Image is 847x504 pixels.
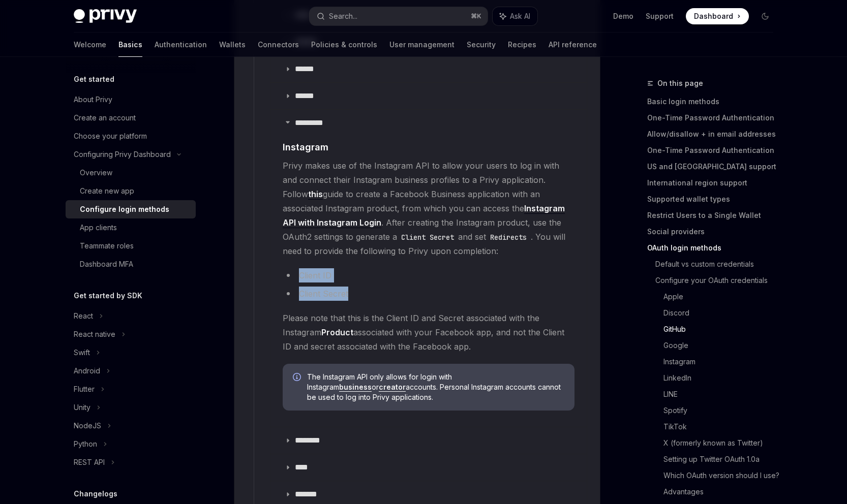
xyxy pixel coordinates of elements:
a: Basics [118,33,142,57]
a: Which OAuth version should I use? [663,467,781,484]
a: Basic login methods [647,93,781,110]
a: Create new app [66,182,196,200]
div: Android [74,365,100,377]
a: Spotify [663,402,781,419]
span: Ask AI [510,11,530,21]
li: Client Secret [283,287,574,301]
a: Choose your platform [66,127,196,145]
a: this [308,189,323,200]
span: The Instagram API only allows for login with Instagram or accounts. Personal Instagram accounts c... [307,372,564,402]
div: Dashboard MFA [80,258,133,270]
div: REST API [74,456,105,468]
div: Configure login methods [80,203,169,215]
h5: Get started by SDK [74,290,142,302]
a: Supported wallet types [647,191,781,207]
a: Restrict Users to a Single Wallet [647,207,781,224]
span: On this page [657,77,703,89]
h5: Get started [74,73,114,85]
a: Teammate roles [66,237,196,255]
div: NodeJS [74,420,101,432]
a: Security [467,33,496,57]
span: Privy makes use of the Instagram API to allow your users to log in with and connect their Instagr... [283,159,574,258]
div: Teammate roles [80,240,134,252]
span: Instagram [283,140,328,154]
a: One-Time Password Authentication [647,142,781,159]
a: Setting up Twitter OAuth 1.0a [663,451,781,467]
h5: Changelogs [74,488,117,500]
a: creator [379,383,406,392]
a: User management [389,33,455,57]
div: Overview [80,167,112,179]
a: Recipes [508,33,536,57]
a: Dashboard [686,8,749,24]
img: dark logo [74,9,137,23]
div: Choose your platform [74,130,147,142]
a: Policies & controls [311,33,377,57]
a: Apple [663,289,781,305]
a: Wallets [219,33,246,57]
a: LINE [663,386,781,402]
div: Swift [74,346,90,359]
a: TikTok [663,419,781,435]
a: Overview [66,164,196,182]
a: Welcome [74,33,106,57]
span: Please note that this is the Client ID and Secret associated with the Instagram associated with y... [283,311,574,354]
div: Flutter [74,383,95,395]
div: Search... [329,10,357,22]
span: Dashboard [694,11,733,21]
a: Connectors [258,33,299,57]
button: Ask AI [493,7,537,25]
div: React native [74,328,115,340]
a: Default vs custom credentials [655,256,781,272]
a: US and [GEOGRAPHIC_DATA] support [647,159,781,175]
span: ⌘ K [471,12,481,20]
a: International region support [647,175,781,191]
div: App clients [80,222,117,234]
a: Allow/disallow + in email addresses [647,126,781,142]
button: Search...⌘K [310,7,488,25]
a: X (formerly known as Twitter) [663,435,781,451]
button: Toggle dark mode [757,8,773,24]
a: Discord [663,305,781,321]
div: Unity [74,401,90,414]
code: Redirects [486,232,531,243]
a: Create an account [66,109,196,127]
a: Configure login methods [66,200,196,218]
div: Create new app [80,185,134,197]
div: React [74,310,93,322]
a: App clients [66,218,196,237]
a: API reference [549,33,597,57]
a: Advantages [663,484,781,500]
div: About Privy [74,93,112,106]
div: Create an account [74,112,136,124]
a: Configure your OAuth credentials [655,272,781,289]
code: Client Secret [397,232,458,243]
li: Client ID [283,268,574,282]
a: Demo [613,11,633,21]
strong: Product [321,327,353,337]
a: OAuth login methods [647,240,781,256]
svg: Info [293,373,303,383]
div: Python [74,438,97,450]
a: Instagram [663,354,781,370]
a: One-Time Password Authentication [647,110,781,126]
a: business [339,383,372,392]
div: Configuring Privy Dashboard [74,148,171,161]
a: About Privy [66,90,196,109]
details: **** ****Navigate to headerInstagramPrivy makes use of the Instagram API to allow your users to l... [270,109,587,427]
a: Dashboard MFA [66,255,196,273]
a: Social providers [647,224,781,240]
a: Support [646,11,674,21]
a: GitHub [663,321,781,337]
a: Google [663,337,781,354]
a: Authentication [155,33,207,57]
a: LinkedIn [663,370,781,386]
